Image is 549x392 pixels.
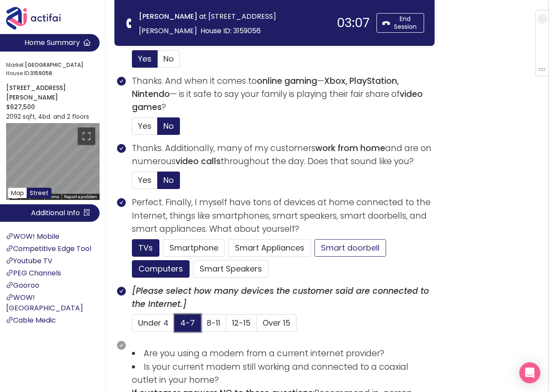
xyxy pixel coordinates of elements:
span: No [163,175,174,186]
b: work from home [315,142,385,154]
span: House ID: [6,69,97,78]
span: Map [11,189,24,197]
b: Xbox, PlayStation, Nintendo [132,75,399,100]
span: check-circle [117,198,126,207]
span: check-circle [117,77,126,86]
span: No [163,120,174,131]
span: link [6,257,13,264]
div: Street View [6,123,100,200]
button: End Session [376,13,424,33]
b: online gaming [257,75,317,87]
span: check-circle [117,341,126,350]
a: Report a problem [64,194,97,199]
span: link [6,233,13,240]
span: Yes [138,175,152,186]
a: Gooroo [6,280,39,290]
p: 2092 sqft, 4bd. and 2 floors [6,112,100,121]
a: WOW! Mobile [6,231,59,241]
p: Thanks. And when it comes to — — is it safe to say your family is playing their fair share of ? [132,75,435,114]
button: Smart doorbell [314,239,386,257]
span: check-circle [117,287,126,296]
span: link [6,316,13,323]
div: Map [6,123,100,200]
span: link [6,282,13,289]
span: Market: [6,61,97,69]
span: Yes [138,120,152,131]
span: 4-7 [180,317,195,328]
span: link [6,294,13,301]
a: Youtube TV [6,256,52,266]
span: 8-11 [207,317,220,328]
strong: [STREET_ADDRESS][PERSON_NAME] [6,83,66,102]
strong: 3159056 [30,69,52,77]
p: Perfect. Finally, I myself have tons of devices at home connected to the Internet, things like sm... [132,196,435,236]
strong: $627,500 [6,103,35,111]
span: link [6,245,13,252]
button: Computers [132,260,190,278]
a: WOW! [GEOGRAPHIC_DATA] [6,292,83,313]
span: link [6,269,13,276]
b: [Please select how many devices the customer said are connected to the Internet.] [132,285,429,310]
button: Smart Appliances [228,239,311,257]
span: Yes [138,53,152,64]
a: PEG Channels [6,268,61,278]
div: Open Intercom Messenger [519,362,540,383]
span: Under 4 [138,317,169,328]
b: video calls [176,155,221,167]
b: video games [132,88,423,113]
a: Cable Medic [6,315,56,325]
a: Competitive Edge Tool [6,244,91,254]
button: Toggle fullscreen view [78,127,95,145]
img: Actifai Logo [6,7,69,30]
span: Street [30,189,48,197]
span: 12-15 [232,317,251,328]
span: phone [125,19,134,28]
span: House ID: 3159056 [200,26,261,36]
p: Thanks. Additionally, many of my customers and are on numerous throughout the day. Does that soun... [132,142,435,168]
span: No [163,53,174,64]
li: Are you using a modem from a current internet provider? [132,347,435,360]
li: Is your current modem still working and connected to a coaxial outlet in your home? [132,361,435,387]
div: 03:07 [337,17,369,29]
a: Terms (opens in new tab) [47,194,59,199]
button: TVs [132,239,159,257]
span: at [STREET_ADDRESS][PERSON_NAME] [139,11,276,36]
span: Over 15 [262,317,290,328]
button: Smart Speakers [193,260,269,278]
span: check-circle [117,144,126,153]
button: Smartphone [163,239,225,257]
strong: [GEOGRAPHIC_DATA] [25,61,83,69]
strong: [PERSON_NAME] [139,11,197,21]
